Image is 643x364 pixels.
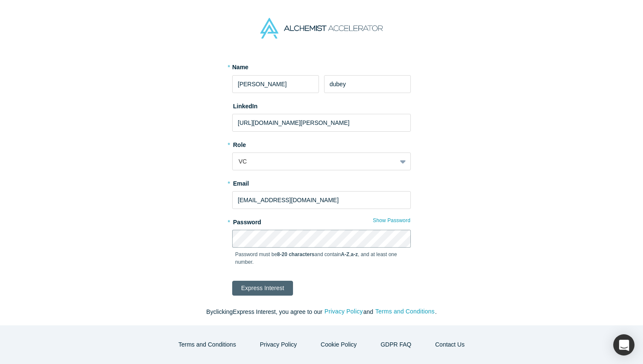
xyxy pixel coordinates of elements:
[170,337,245,352] button: Terms and Conditions
[232,215,411,227] label: Password
[324,75,411,93] input: Last Name
[232,176,411,188] label: Email
[341,251,350,257] strong: A-Z
[239,157,390,166] div: VC
[351,251,358,257] strong: a-z
[143,308,500,316] p: By clicking Express Interest , you agree to our and .
[232,281,293,296] button: Express Interest
[260,18,383,39] img: Alchemist Accelerator Logo
[232,63,248,72] label: Name
[373,215,411,226] button: Show Password
[232,75,319,93] input: First Name
[312,337,366,352] button: Cookie Policy
[375,307,435,316] button: Terms and Conditions
[277,251,315,257] strong: 8-20 characters
[235,251,408,266] p: Password must be and contain , , and at least one number.
[372,337,420,352] a: GDPR FAQ
[232,138,411,150] label: Role
[251,337,306,352] button: Privacy Policy
[324,307,363,316] button: Privacy Policy
[426,337,473,352] button: Contact Us
[232,99,258,111] label: LinkedIn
